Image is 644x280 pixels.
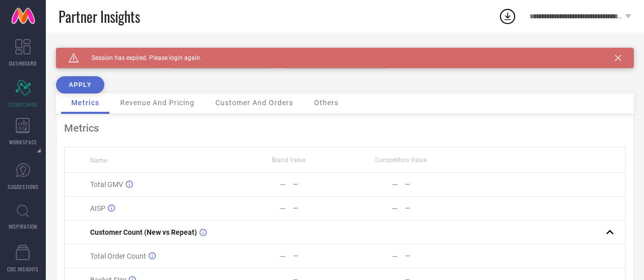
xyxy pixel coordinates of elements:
[392,252,398,260] div: —
[293,205,345,212] div: —
[90,252,146,260] span: Total Order Count
[8,183,39,191] span: SUGGESTIONS
[90,204,105,212] span: AISP
[405,181,457,188] div: —
[56,76,104,94] button: APPLY
[272,157,305,164] span: Brand Value
[314,99,339,107] span: Others
[293,253,345,260] div: —
[498,7,517,25] div: Open download list
[71,99,99,107] span: Metrics
[120,99,194,107] span: Revenue And Pricing
[392,204,398,212] div: —
[375,157,427,164] span: Competitors Value
[90,157,107,164] span: Name
[293,181,345,188] div: —
[405,253,457,260] div: —
[7,265,39,273] span: CDC INSIGHTS
[90,228,197,236] span: Customer Count (New vs Repeat)
[59,6,140,27] span: Partner Insights
[90,180,123,189] span: Total GMV
[215,99,293,107] span: Customer And Orders
[280,180,286,189] div: —
[79,54,202,61] span: Session has expired. Please login again.
[64,122,626,134] div: Metrics
[9,138,37,146] span: WORKSPACE
[280,252,286,260] div: —
[56,48,158,55] div: Brand
[9,223,37,230] span: INSPIRATION
[405,205,457,212] div: —
[280,204,286,212] div: —
[9,59,37,67] span: DASHBOARD
[392,180,398,189] div: —
[8,101,38,108] span: SCORECARDS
